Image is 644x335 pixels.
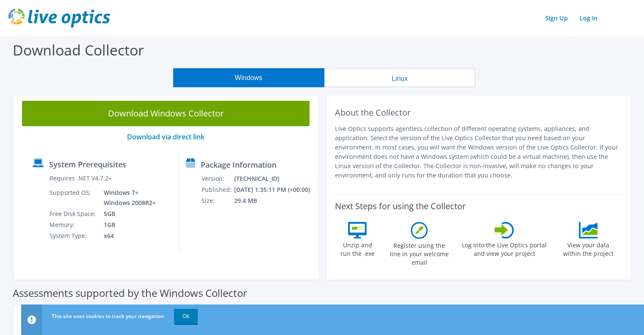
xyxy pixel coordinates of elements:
[52,313,165,320] span: This site uses cookies to track your navigation.
[22,101,310,126] a: Download Windows Collector
[338,238,377,258] label: Unzip and run the .exe
[541,12,572,24] a: Sign Up
[201,195,234,206] td: Size:
[49,208,97,219] td: Free Disk Space:
[387,239,451,267] label: Register using the line in your welcome email
[97,208,158,219] td: 5GB
[234,195,314,206] td: 29.4 MB
[13,40,144,60] label: Download Collector
[234,173,314,184] td: [TECHNICAL_ID]
[324,68,475,87] button: Linux
[335,201,466,211] label: Next Steps for using the Collector
[49,160,126,169] label: System Prerequisites
[234,184,314,195] td: [DATE] 1:35:11 PM (+00:00)
[49,219,97,230] td: Memory:
[97,230,158,241] td: x64
[97,219,158,230] td: 1GB
[49,187,97,208] td: Supported OS:
[335,108,622,118] h2: About the Collector
[174,309,198,324] a: OK
[201,173,234,184] td: Version:
[335,124,622,180] p: Live Optics supports agentless collection of different operating systems, appliances, and applica...
[13,289,247,297] label: Assessments supported by the Windows Collector
[201,161,276,169] label: Package Information
[49,230,97,241] td: System Type:
[50,174,112,183] label: Requires .NET V4.7.2+
[462,238,547,258] label: Log into the Live Optics portal and view your project
[558,238,619,258] label: View your data within the project
[173,68,324,87] button: Windows
[201,184,234,195] td: Published:
[8,8,110,28] img: live_optics_svg.svg
[127,132,205,141] a: Download via direct link
[97,187,158,208] td: Windows 7+ Windows 2008R2+
[575,12,602,24] a: Log In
